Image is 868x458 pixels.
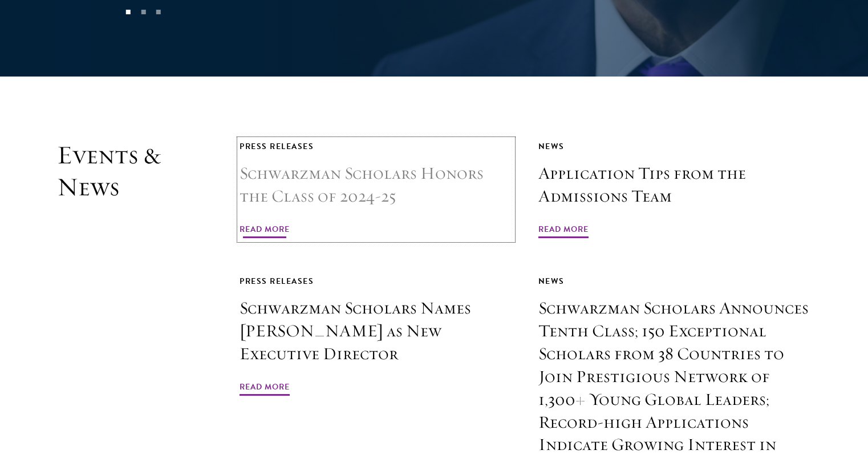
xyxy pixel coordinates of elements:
a: News Application Tips from the Admissions Team Read More [538,139,811,240]
span: Read More [240,222,290,240]
button: 2 of 3 [136,5,151,19]
h3: Schwarzman Scholars Names [PERSON_NAME] as New Executive Director [240,297,512,365]
span: Read More [538,222,589,240]
span: Read More [240,380,290,397]
button: 1 of 3 [121,5,136,19]
div: News [538,139,811,154]
button: 3 of 3 [151,5,166,19]
div: Press Releases [240,274,512,288]
h3: Schwarzman Scholars Honors the Class of 2024-25 [240,162,512,208]
div: News [538,274,811,288]
a: Press Releases Schwarzman Scholars Honors the Class of 2024-25 Read More [240,139,512,240]
h3: Application Tips from the Admissions Team [538,162,811,208]
a: Press Releases Schwarzman Scholars Names [PERSON_NAME] as New Executive Director Read More [240,274,512,397]
div: Press Releases [240,139,512,154]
